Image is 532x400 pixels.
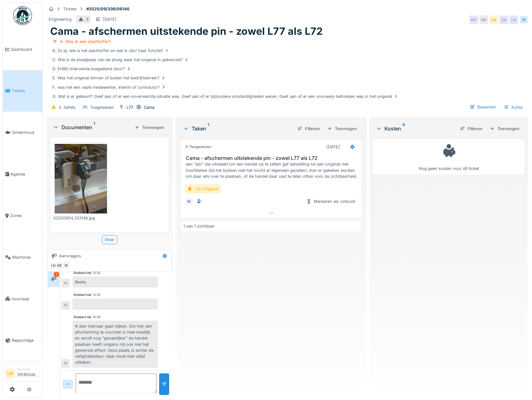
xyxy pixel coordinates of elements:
div: [DATE] [103,16,116,22]
div: Cama [144,104,154,110]
div: Nog geen kosten voor dit ticket [377,142,520,171]
sup: 1 [207,125,209,132]
div: MD [479,15,488,24]
div: 3 [54,272,59,277]
a: Tickets [3,70,42,112]
div: 3 [86,16,89,22]
a: Zones [3,195,42,237]
div: RI [61,359,70,368]
div: een "pin" die uitsteekt om een hendel op te zetten gaf aanleiding tot een ongeval met hoofdletsel... [50,38,524,100]
span: Rapportage [12,337,40,343]
div: 20250904_133146.jpg [53,215,109,221]
a: Rapportage [3,320,42,361]
div: RI [62,261,71,270]
span: Onderhoud [12,129,40,135]
div: LM [499,15,508,24]
span: Voorraad [12,296,40,302]
div: MD [56,261,64,270]
div: 1 van 1 zichtbaar [183,223,215,229]
a: Onderhoud [3,112,42,153]
div: LM [489,15,498,24]
sup: 0 [402,125,405,132]
div: 13:39 [93,315,100,319]
div: RI [185,197,193,206]
div: [DATE] [326,144,340,150]
div: Toevoegen [487,124,522,133]
div: Toegewezen [185,144,212,150]
div: Tickets [63,6,77,12]
div: Toevoegen [325,124,359,133]
div: Toevoegen [132,123,167,132]
div: LM [509,15,518,24]
div: G. Wat is er gebeurt? Geef aan of er een onverwachte situatie was. Geef aan of er bijzondere omst... [52,93,398,99]
div: Meer [102,235,117,244]
span: Zones [10,213,40,218]
div: Ik ben hiernaar gaan kijken. Om hier een afscherming te voorzien is heel moeilijk en wordt nog "g... [73,321,158,368]
span: Machines [12,254,40,260]
div: Toegewezen [90,104,114,110]
div: Aanvragers [59,253,81,259]
sup: 1 [94,124,95,131]
div: een "pin" die uitsteekt om een hendel op te zetten gaf aanleiding tot een ongeval met hoofdletsel... [186,161,359,179]
div: Markeren als voltooid [304,197,358,206]
div: F. was het een vaste medewerker, Interim of contractor? [52,84,166,90]
div: C. Wie is de ploegbaas van de ploeg waar het ongeval in gebeurde? [52,57,189,63]
h3: Cama - afschermen uitstekende pin - zowel L77 als L72 [186,155,359,161]
div: Filteren [295,124,322,133]
h1: Cama - afschermen uitstekende pin - zowel L77 als L72 [50,25,323,37]
a: Voorraad [3,278,42,320]
div: Taken [183,125,292,132]
div: 13:35 [93,271,100,275]
div: E. Was het ongeval binnen of buiten het bedrijfsterrein? [52,75,166,81]
a: Agenda [3,153,42,195]
div: B. Zo ja, wie is het slachtoffer en wat is zijn/ haar functie? [52,48,169,54]
div: Filteren [458,124,485,133]
img: Badge_color-CXgf-gQk.svg [13,6,32,25]
div: Lijn Vrijgave [185,184,221,193]
div: Beste, [73,276,158,287]
div: Robbert Ide [74,315,91,319]
div: Bewerken [467,103,498,111]
li: [PERSON_NAME] [17,367,40,380]
span: Agenda [10,171,40,177]
div: RI [519,15,528,24]
div: Kosten [376,125,455,132]
div: Robbert Ide [74,292,91,297]
div: RI [61,279,70,287]
img: gg3bpajfz6pxuzztd2dehr0rlt9m [55,144,107,213]
div: L77 [126,104,133,110]
div: A. Was er een slachtoffer? [60,39,111,45]
div: Manager [17,367,40,371]
a: Machines [3,236,42,278]
a: LM Manager[PERSON_NAME] [5,367,40,382]
div: Engineering [49,16,72,22]
div: D. EHBO interventie toegediend door? [52,66,131,72]
div: LM [49,261,58,270]
div: 3. Safety [59,104,76,110]
div: RI [61,301,70,310]
span: Dashboard [11,46,40,52]
span: Tickets [12,88,40,94]
div: Robbert Ide [74,271,91,275]
div: Documenten [53,124,132,131]
a: Dashboard [3,29,42,70]
div: MD [469,15,478,24]
div: 13:35 [93,292,100,297]
li: LM [5,369,15,378]
strong: #2025/09/336/06146 [84,6,132,12]
div: Acties [501,103,526,112]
